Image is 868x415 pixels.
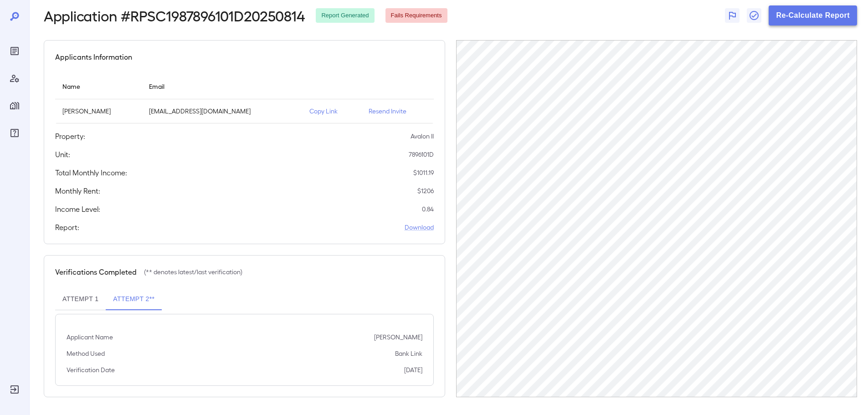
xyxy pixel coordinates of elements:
p: 7896101D [409,150,434,159]
table: simple table [55,73,434,123]
p: Resend Invite [369,107,426,116]
a: Download [405,223,434,232]
p: [PERSON_NAME] [374,333,422,342]
p: Method Used [67,349,105,358]
th: Email [142,73,302,99]
div: FAQ [7,126,22,140]
h5: Report: [55,222,79,233]
span: Report Generated [316,11,374,20]
button: Close Report [747,8,761,23]
p: $ 1011.19 [413,168,434,177]
h5: Property: [55,131,85,142]
button: Attempt 2** [106,288,162,310]
div: Reports [7,44,22,58]
h5: Monthly Rent: [55,185,100,196]
button: Flag Report [725,8,740,23]
p: Bank Link [395,349,422,358]
p: Applicant Name [67,333,113,342]
div: Manage Users [7,71,22,86]
p: $ 1206 [417,186,434,195]
p: 0.84 [422,205,434,214]
h5: Total Monthly Income: [55,167,127,178]
th: Name [55,73,142,99]
button: Re-Calculate Report [769,5,857,26]
button: Attempt 1 [55,288,106,310]
p: [EMAIL_ADDRESS][DOMAIN_NAME] [149,107,295,116]
h5: Unit: [55,149,70,160]
p: [PERSON_NAME] [62,107,134,116]
p: [DATE] [404,365,422,374]
h2: Application # RPSC1987896101D20250814 [44,7,305,24]
h5: Verifications Completed [55,266,137,277]
div: Manage Properties [7,98,22,113]
h5: Applicants Information [55,51,132,62]
p: Copy Link [309,107,354,116]
p: Avalon II [411,132,434,141]
p: (** denotes latest/last verification) [144,267,242,277]
div: Log Out [7,382,22,397]
span: Fails Requirements [385,11,447,20]
p: Verification Date [67,365,115,374]
h5: Income Level: [55,204,100,215]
